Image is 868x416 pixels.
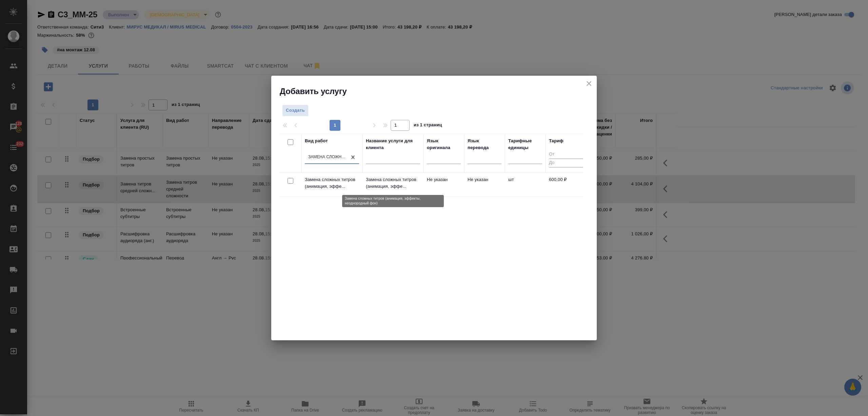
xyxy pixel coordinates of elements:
[308,154,348,160] div: Замена сложных титров (анимация, эффекты, неоднородный фон)
[366,138,420,151] div: Название услуги для клиента
[468,138,501,151] div: Язык перевода
[366,176,420,190] p: Замена сложных титров (анимация, эффе...
[505,173,546,197] td: шт
[584,78,594,89] button: close
[464,173,505,197] td: Не указан
[282,105,309,116] button: Создать
[546,173,586,197] td: 600,00 ₽
[549,150,583,159] input: От
[549,138,564,144] div: Тариф
[305,138,328,144] div: Вид работ
[414,121,442,131] span: из 1 страниц
[280,86,597,97] h2: Добавить услугу
[286,107,305,114] span: Создать
[508,138,542,151] div: Тарифные единицы
[423,173,464,197] td: Не указан
[549,159,583,167] input: До
[305,176,359,190] p: Замена сложных титров (анимация, эффе...
[427,138,461,151] div: Язык оригинала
